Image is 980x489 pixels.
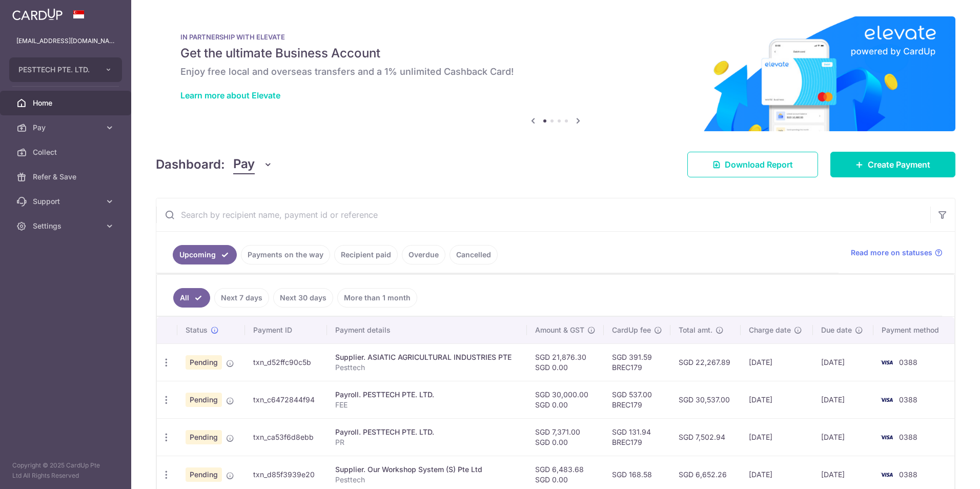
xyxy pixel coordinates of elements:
span: Refer & Save [33,172,100,182]
img: Renovation banner [156,16,955,131]
a: Payments on the way [241,245,330,264]
button: PESTTECH PTE. LTD. [9,57,122,82]
span: Amount & GST [535,325,584,335]
a: More than 1 month [337,288,417,308]
img: Bank Card [876,468,897,481]
img: Bank Card [876,394,897,406]
a: All [173,288,210,308]
span: Read more on statuses [851,248,932,258]
span: Pending [186,467,222,482]
a: Learn more about Elevate [180,90,280,100]
a: Next 30 days [273,288,333,308]
span: 0388 [899,470,917,479]
p: FEE [335,400,519,410]
a: Read more on statuses [851,248,943,258]
div: Payroll. PESTTECH PTE. LTD. [335,427,519,437]
a: Cancelled [450,245,498,264]
div: Payroll. PESTTECH PTE. LTD. [335,390,519,400]
span: Home [33,98,100,108]
span: Settings [33,221,100,231]
span: Support [33,196,100,207]
input: Search by recipient name, payment id or reference [156,198,930,231]
p: PR [335,437,519,447]
span: Pay [33,123,100,133]
td: SGD 7,371.00 SGD 0.00 [527,418,604,456]
th: Payment details [327,317,527,343]
h5: Get the ultimate Business Account [180,45,931,62]
th: Payment ID [245,317,328,343]
td: [DATE] [741,418,813,456]
td: SGD 30,537.00 [670,381,741,418]
span: Pay [233,155,255,174]
th: Payment method [873,317,954,343]
p: [EMAIL_ADDRESS][DOMAIN_NAME] [16,36,115,46]
span: Pending [186,393,222,407]
span: Status [186,325,208,335]
span: CardUp fee [612,325,651,335]
td: SGD 391.59 BREC179 [604,343,670,381]
h6: Enjoy free local and overseas transfers and a 1% unlimited Cashback Card! [180,66,931,78]
p: Pesttech [335,475,519,485]
button: Pay [233,155,273,174]
a: Overdue [402,245,445,264]
div: Supplier. Our Workshop System (S) Pte Ltd [335,464,519,475]
span: Collect [33,147,100,157]
span: 0388 [899,433,917,441]
td: [DATE] [741,381,813,418]
td: SGD 537.00 BREC179 [604,381,670,418]
a: Download Report [687,152,818,177]
img: Bank Card [876,356,897,369]
td: SGD 22,267.89 [670,343,741,381]
td: txn_c6472844f94 [245,381,328,418]
a: Upcoming [173,245,237,264]
a: Next 7 days [214,288,269,308]
span: Charge date [749,325,791,335]
span: Due date [821,325,852,335]
h4: Dashboard: [156,155,225,174]
span: Download Report [725,158,793,171]
p: IN PARTNERSHIP WITH ELEVATE [180,33,931,41]
span: Create Payment [868,158,930,171]
img: Bank Card [876,431,897,443]
td: SGD 30,000.00 SGD 0.00 [527,381,604,418]
span: 0388 [899,395,917,404]
td: [DATE] [741,343,813,381]
td: txn_ca53f6d8ebb [245,418,328,456]
td: SGD 131.94 BREC179 [604,418,670,456]
td: SGD 7,502.94 [670,418,741,456]
span: 0388 [899,358,917,366]
a: Create Payment [830,152,955,177]
td: [DATE] [813,381,873,418]
img: CardUp [12,8,63,21]
span: Total amt. [679,325,712,335]
div: Supplier. ASIATIC AGRICULTURAL INDUSTRIES PTE [335,352,519,362]
td: SGD 21,876.30 SGD 0.00 [527,343,604,381]
td: [DATE] [813,343,873,381]
span: Pending [186,355,222,370]
td: txn_d52ffc90c5b [245,343,328,381]
span: PESTTECH PTE. LTD. [18,65,94,75]
span: Pending [186,430,222,444]
p: Pesttech [335,362,519,373]
a: Recipient paid [334,245,398,264]
td: [DATE] [813,418,873,456]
